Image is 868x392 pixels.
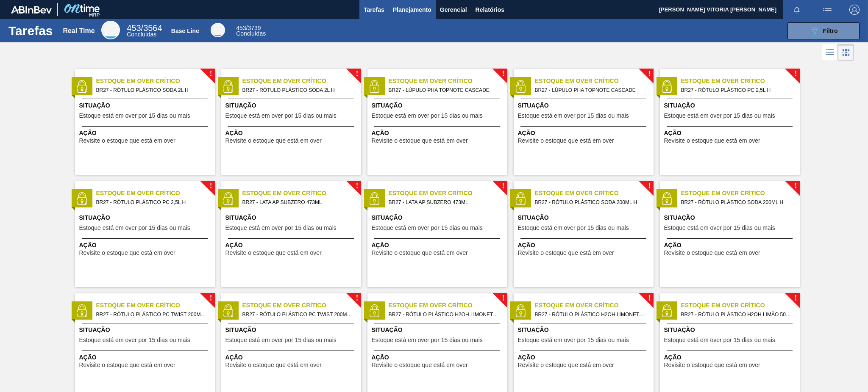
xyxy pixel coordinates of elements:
[236,30,266,37] span: Concluídas
[79,353,213,362] span: Ação
[209,295,212,301] span: !
[171,28,199,34] div: Base Line
[794,295,797,301] span: !
[535,77,654,86] span: Estoque em Over Crítico
[368,192,381,205] img: status
[440,5,467,15] span: Gerencial
[101,21,120,39] div: Real Time
[8,26,53,36] h1: Tarefas
[476,5,504,15] span: Relatórios
[225,241,359,250] span: Ação
[372,250,468,256] span: Revisite o estoque que está em over
[225,101,359,110] span: Situação
[63,27,95,35] div: Real Time
[664,138,760,144] span: Revisite o estoque que está em over
[242,86,354,95] span: BR27 - RÓTULO PLÁSTICO SODA 2L H
[372,129,505,138] span: Ação
[79,129,213,138] span: Ação
[681,86,793,95] span: BR27 - RÓTULO PLÁSTICO PC 2,5L H
[660,192,673,205] img: status
[368,304,381,317] img: status
[664,353,798,362] span: Ação
[225,225,337,231] span: Estoque está em over por 15 dias ou mais
[368,80,381,93] img: status
[502,71,504,77] span: !
[393,5,431,15] span: Planejamento
[242,198,354,207] span: BR27 - LATA AP SUBZERO 473ML
[664,113,775,119] span: Estoque está em over por 15 dias ou mais
[96,189,215,198] span: Estoque em Over Crítico
[209,183,212,189] span: !
[518,353,651,362] span: Ação
[222,80,234,93] img: status
[389,86,501,95] span: BR27 - LÚPULO PHA TOPNOTE CASCADE
[242,301,361,310] span: Estoque em Over Crítico
[225,113,337,119] span: Estoque está em over por 15 dias ou mais
[838,44,854,61] div: Visão em Cards
[372,225,483,231] span: Estoque está em over por 15 dias ou mais
[648,295,651,301] span: !
[794,71,797,77] span: !
[518,113,629,119] span: Estoque está em over por 15 dias ou mais
[664,241,798,250] span: Ação
[681,77,800,86] span: Estoque em Over Crítico
[127,31,156,38] span: Concluídas
[236,25,261,31] span: / 3739
[664,337,775,343] span: Estoque está em over por 15 dias ou mais
[664,362,760,368] span: Revisite o estoque que está em over
[79,241,213,250] span: Ação
[96,77,215,86] span: Estoque em Over Crítico
[518,326,651,334] span: Situação
[79,337,190,343] span: Estoque está em over por 15 dias ou mais
[518,337,629,343] span: Estoque está em over por 15 dias ou mais
[372,337,483,343] span: Estoque está em over por 15 dias ou mais
[518,250,614,256] span: Revisite o estoque que está em over
[96,301,215,310] span: Estoque em Over Crítico
[372,362,468,368] span: Revisite o estoque que está em over
[518,362,614,368] span: Revisite o estoque que está em over
[209,71,212,77] span: !
[535,301,654,310] span: Estoque em Over Crítico
[225,362,322,368] span: Revisite o estoque que está em over
[514,80,527,93] img: status
[664,225,775,231] span: Estoque está em over por 15 dias ou mais
[96,198,208,207] span: BR27 - RÓTULO PLÁSTICO PC 2,5L H
[372,326,505,334] span: Situação
[236,25,246,31] span: 453
[518,213,651,222] span: Situação
[79,326,213,334] span: Situação
[225,138,322,144] span: Revisite o estoque que está em over
[96,310,208,319] span: BR27 - RÓTULO PLÁSTICO PC TWIST 200ML H
[372,241,505,250] span: Ação
[681,189,800,198] span: Estoque em Over Crítico
[535,86,647,95] span: BR27 - LÚPULO PHA TOPNOTE CASCADE
[79,101,213,110] span: Situação
[660,80,673,93] img: status
[502,295,504,301] span: !
[242,77,361,86] span: Estoque em Over Crítico
[518,138,614,144] span: Revisite o estoque que está em over
[356,183,358,189] span: !
[79,362,175,368] span: Revisite o estoque que está em over
[664,129,798,138] span: Ação
[389,77,507,86] span: Estoque em Over Crítico
[225,326,359,334] span: Situação
[660,304,673,317] img: status
[822,44,838,61] div: Visão em Lista
[389,310,501,319] span: BR27 - RÓTULO PLÁSTICO H2OH LIMONETO 500ML H
[236,25,266,36] div: Base Line
[535,310,647,319] span: BR27 - RÓTULO PLÁSTICO H2OH LIMONETO 500ML H
[96,86,208,95] span: BR27 - RÓTULO PLÁSTICO SODA 2L H
[794,183,797,189] span: !
[783,4,810,16] button: Notificações
[648,183,651,189] span: !
[127,23,141,33] span: 453
[222,192,234,205] img: status
[823,28,838,34] span: Filtro
[356,295,358,301] span: !
[211,23,225,37] div: Base Line
[242,189,361,198] span: Estoque em Over Crítico
[242,310,354,319] span: BR27 - RÓTULO PLÁSTICO PC TWIST 200ML H
[518,225,629,231] span: Estoque está em over por 15 dias ou mais
[664,213,798,222] span: Situação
